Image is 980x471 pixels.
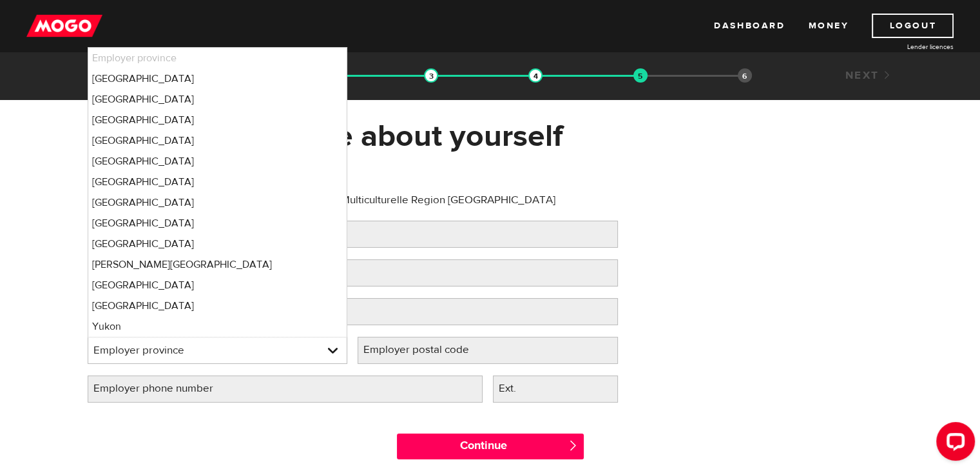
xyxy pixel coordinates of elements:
[397,434,584,459] input: Continue
[88,89,347,110] li: [GEOGRAPHIC_DATA]
[88,254,347,275] li: [PERSON_NAME][GEOGRAPHIC_DATA]
[845,68,892,83] a: Next
[872,14,954,38] a: Logout
[808,14,849,38] a: Money
[88,192,347,213] li: [GEOGRAPHIC_DATA]
[88,172,347,192] li: [GEOGRAPHIC_DATA]
[88,316,347,337] li: Yukon
[88,192,618,208] p: Please tell us about your employment at Association Multiculturelle Region [GEOGRAPHIC_DATA]
[633,68,648,83] img: transparent-188c492fd9eaac0f573672f40bb141c2.gif
[26,14,102,38] img: mogo_logo-11ee424be714fa7cbb0f0f49df9e16ec.png
[88,130,347,151] li: [GEOGRAPHIC_DATA]
[88,68,347,89] li: [GEOGRAPHIC_DATA]
[568,440,579,451] span: 
[88,213,347,234] li: [GEOGRAPHIC_DATA]
[88,110,347,130] li: [GEOGRAPHIC_DATA]
[424,68,438,83] img: transparent-188c492fd9eaac0f573672f40bb141c2.gif
[926,417,980,471] iframe: LiveChat chat widget
[88,119,893,153] h1: Please tell us more about yourself
[528,68,543,83] img: transparent-188c492fd9eaac0f573672f40bb141c2.gif
[88,296,347,316] li: [GEOGRAPHIC_DATA]
[88,48,347,68] li: Employer province
[857,42,954,52] a: Lender licences
[88,376,240,402] label: Employer phone number
[88,234,347,254] li: [GEOGRAPHIC_DATA]
[714,14,785,38] a: Dashboard
[358,337,495,363] label: Employer postal code
[88,151,347,172] li: [GEOGRAPHIC_DATA]
[88,275,347,296] li: [GEOGRAPHIC_DATA]
[493,376,543,402] label: Ext.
